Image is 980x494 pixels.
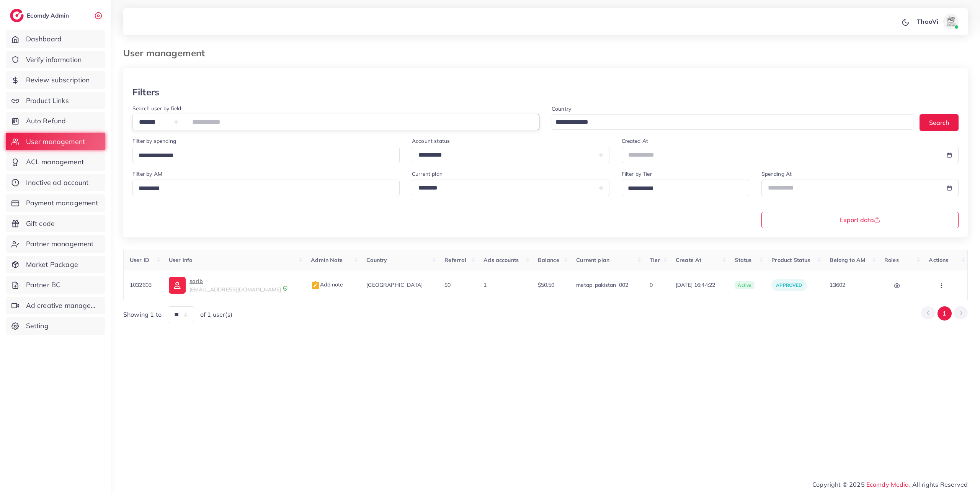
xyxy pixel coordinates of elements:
a: ThaoViavatar [913,14,962,29]
img: 9CAL8B2pu8EFxCJHYAAAAldEVYdGRhdGU6Y3JlYXRlADIwMjItMTItMDlUMDQ6NTg6MzkrMDA6MDBXSlgLAAAAJXRFWHRkYXR... [283,286,288,291]
button: Export data [761,212,959,228]
a: Ecomdy Media [866,481,909,488]
a: Product Links [6,92,105,110]
img: admin_note.cdd0b510.svg [311,281,320,290]
span: Current plan [576,257,609,263]
div: Search for option [132,147,400,163]
input: Search for option [136,183,390,195]
label: Filter by AM [132,170,162,178]
a: Auto Refund [6,112,105,130]
div: Search for option [132,180,400,196]
span: Product Links [26,96,69,106]
label: Filter by Tier [622,170,652,178]
input: Search for option [136,150,390,162]
span: Market Package [26,260,78,270]
span: Roles [884,257,899,263]
label: Filter by spending [132,137,176,145]
a: Setting [6,317,105,335]
span: active [735,281,755,290]
span: Tier [650,257,660,263]
a: ACL management [6,153,105,171]
span: Copyright © 2025 [812,480,968,489]
span: [GEOGRAPHIC_DATA] [366,281,423,288]
span: [DATE] 16:44:22 [676,281,723,289]
p: sarib [189,276,281,286]
span: 1 [483,281,487,288]
span: User management [26,137,85,147]
span: Product Status [771,257,810,263]
a: Verify information [6,51,105,69]
div: Search for option [552,114,913,130]
span: Add note [311,281,343,288]
h2: Ecomdy Admin [27,12,71,19]
label: Spending At [761,170,792,178]
span: metap_pakistan_002 [576,281,628,288]
a: logoEcomdy Admin [10,9,71,22]
button: Go to page 1 [938,306,952,321]
p: ThaoVi [917,17,938,26]
span: Setting [26,321,49,331]
label: Country [552,105,571,113]
span: ACL management [26,157,84,167]
a: Partner management [6,235,105,253]
a: Review subscription [6,71,105,89]
span: User info [169,257,192,263]
span: $0 [444,281,451,288]
span: Referral [444,257,466,263]
a: Market Package [6,256,105,273]
span: User ID [130,257,149,263]
span: Partner BC [26,280,61,290]
label: Created At [622,137,648,145]
label: Account status [412,137,450,145]
span: Inactive ad account [26,178,89,188]
span: Gift code [26,219,55,229]
span: of 1 user(s) [200,310,232,319]
img: ic-user-info.36bf1079.svg [169,277,186,294]
span: Export data [840,217,880,223]
span: Actions [929,257,948,263]
a: Gift code [6,215,105,232]
span: Belong to AM [830,257,865,263]
span: Status [735,257,751,263]
span: Ad creative management [26,301,100,311]
img: logo [10,9,24,22]
a: Inactive ad account [6,174,105,191]
a: User management [6,133,105,150]
img: avatar [943,14,959,29]
span: Ads accounts [483,257,519,263]
span: Dashboard [26,34,62,44]
span: Showing 1 to [123,310,162,319]
a: sarib[EMAIL_ADDRESS][DOMAIN_NAME] [169,276,299,293]
button: Search [920,114,959,131]
a: Payment management [6,194,105,212]
a: Ad creative management [6,297,105,314]
span: Admin Note [311,257,343,263]
span: , All rights Reserved [909,480,968,489]
h3: User management [123,47,211,59]
label: Current plan [412,170,443,178]
input: Search for option [553,116,903,128]
span: Balance [538,257,559,263]
ul: Pagination [921,306,968,321]
span: $50.50 [538,281,555,288]
span: Partner management [26,239,94,249]
span: Review subscription [26,75,90,85]
a: Partner BC [6,276,105,294]
span: Auto Refund [26,116,66,126]
span: 13602 [830,281,845,288]
span: [EMAIL_ADDRESS][DOMAIN_NAME] [189,286,281,293]
span: Country [366,257,387,263]
span: approved [776,282,802,288]
span: 0 [650,281,653,288]
span: Payment management [26,198,98,208]
span: Create At [676,257,701,263]
input: Search for option [625,183,739,195]
div: Search for option [622,180,749,196]
h3: Filters [132,87,159,98]
label: Search user by field [132,105,181,112]
span: Verify information [26,55,82,65]
span: 1032603 [130,281,152,288]
a: Dashboard [6,30,105,48]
